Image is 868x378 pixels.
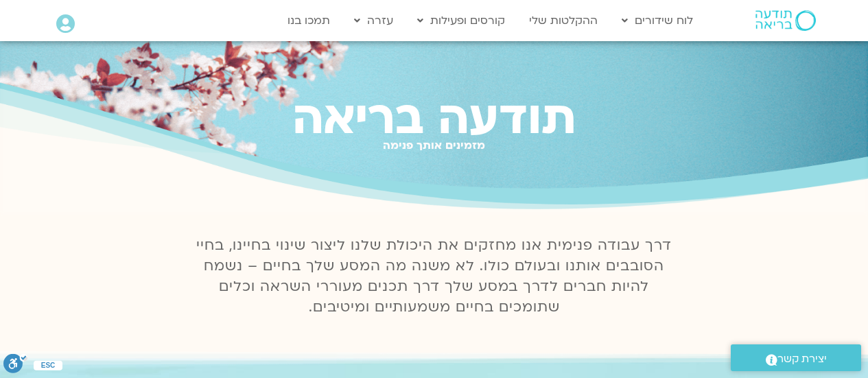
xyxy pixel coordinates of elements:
[410,8,512,34] a: קורסים ופעילות
[777,350,827,368] span: יצירת קשר
[755,10,816,31] img: תודעה בריאה
[189,235,680,318] p: דרך עבודה פנימית אנו מחזקים את היכולת שלנו ליצור שינוי בחיינו, בחיי הסובבים אותנו ובעולם כולו. לא...
[522,8,605,34] a: ההקלטות שלי
[281,8,337,34] a: תמכו בנו
[347,8,400,34] a: עזרה
[615,8,700,34] a: לוח שידורים
[731,344,861,371] a: יצירת קשר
